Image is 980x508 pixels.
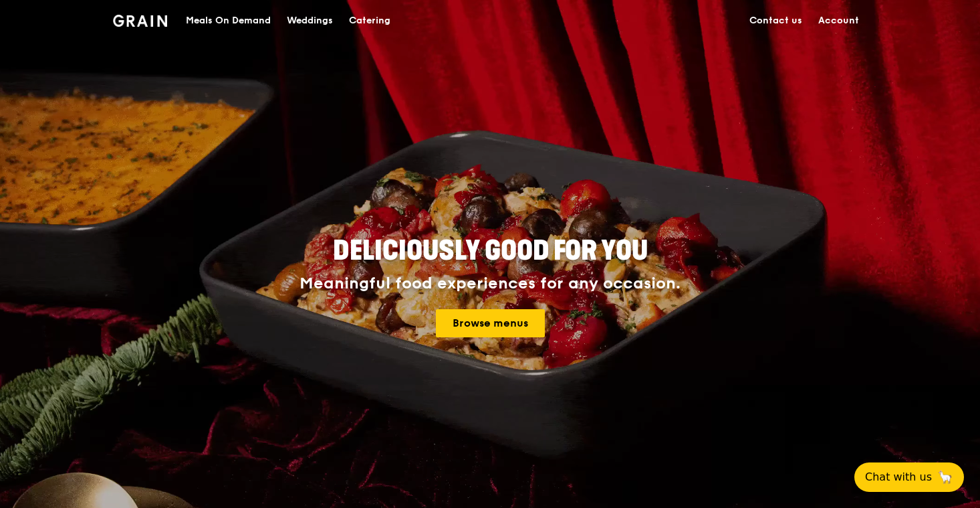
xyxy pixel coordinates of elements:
[937,469,953,485] span: 🦙
[279,1,341,41] a: Weddings
[349,1,390,41] div: Catering
[249,274,731,293] div: Meaningful food experiences for any occasion.
[341,1,398,41] a: Catering
[287,1,333,41] div: Weddings
[854,462,964,492] button: Chat with us🦙
[333,235,648,267] span: Deliciously good for you
[865,469,932,485] span: Chat with us
[741,1,810,41] a: Contact us
[113,15,167,27] img: Grain
[436,309,545,337] a: Browse menus
[810,1,867,41] a: Account
[186,1,271,41] div: Meals On Demand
